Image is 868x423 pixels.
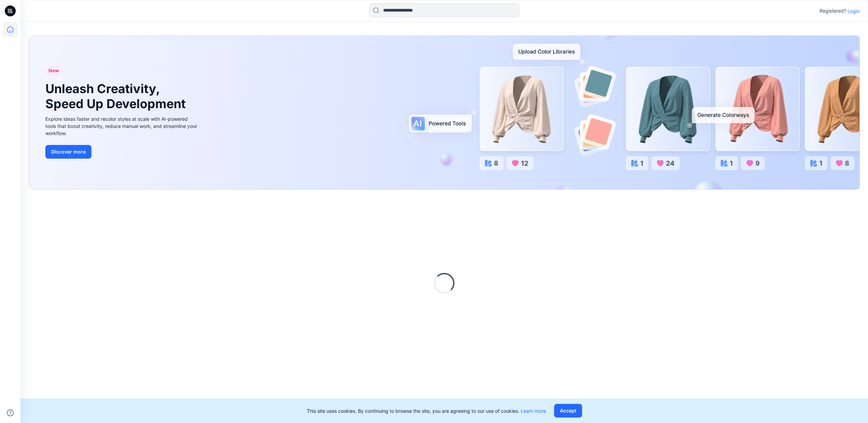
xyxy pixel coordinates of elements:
[307,407,546,414] p: This site uses cookies. By continuing to browse the site, you are agreeing to our use of cookies.
[48,67,59,75] span: New
[820,7,846,15] p: Registered?
[848,8,860,15] p: Login
[554,404,582,418] button: Accept
[45,145,91,159] button: Discover more
[45,115,199,137] div: Explore ideas faster and recolor styles at scale with AI-powered tools that boost creativity, red...
[45,82,189,111] h1: Unleash Creativity, Speed Up Development
[521,408,546,414] a: Learn more
[45,145,199,159] a: Discover more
